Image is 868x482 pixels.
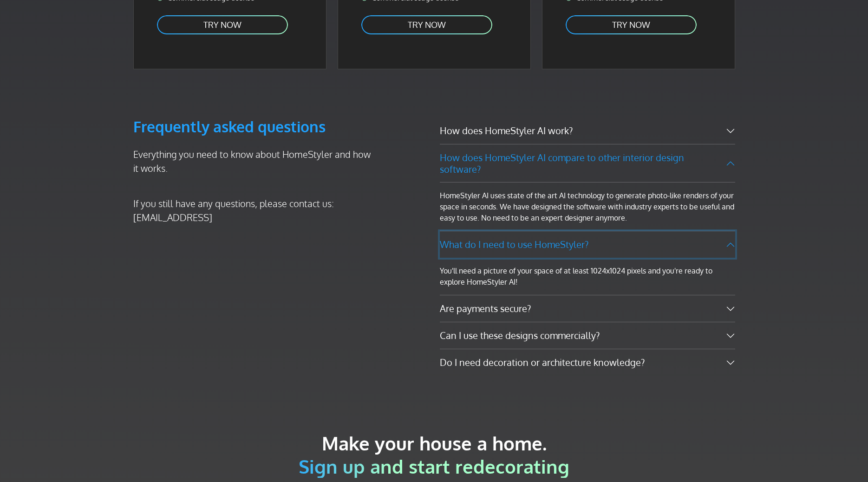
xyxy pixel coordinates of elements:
button: What do I need to use HomeStyler? [440,231,735,258]
button: Can I use these designs commercially? [440,322,735,349]
a: TRY NOW [360,14,493,35]
div: HomeStyler AI uses state of the art AI technology to generate photo-like renders of your space in... [440,182,735,231]
h2: Make your house a home. [133,431,735,478]
button: How does HomeStyler AI work? [440,117,735,144]
h3: Frequently asked questions [133,117,378,136]
button: Do I need decoration or architecture knowledge? [440,349,735,376]
span: Sign up and start redecorating [299,455,569,478]
p: Everything you need to know about HomeStyler and how it works. [133,147,378,175]
div: You'll need a picture of your space of at least 1024x1024 pixels and you're ready to explore Home... [440,258,735,295]
a: TRY NOW [565,14,698,35]
p: If you still have any questions, please contact us: [EMAIL_ADDRESS] [133,196,378,224]
a: TRY NOW [156,14,289,35]
button: How does HomeStyler AI compare to other interior design software? [440,144,735,182]
button: Are payments secure? [440,295,735,322]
